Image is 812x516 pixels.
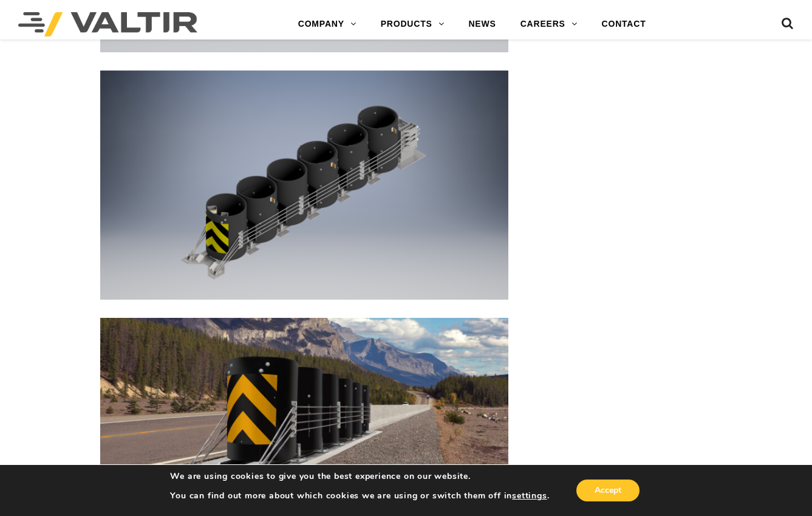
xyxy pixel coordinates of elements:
[456,12,508,36] a: NEWS
[170,490,549,501] p: You can find out more about which cookies we are using or switch them off in .
[369,12,457,36] a: PRODUCTS
[576,480,640,501] button: Accept
[590,12,658,36] a: CONTACT
[508,12,590,36] a: CAREERS
[18,12,197,36] img: Valtir
[170,471,549,482] p: We are using cookies to give you the best experience on our website.
[286,12,369,36] a: COMPANY
[512,490,547,501] button: settings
